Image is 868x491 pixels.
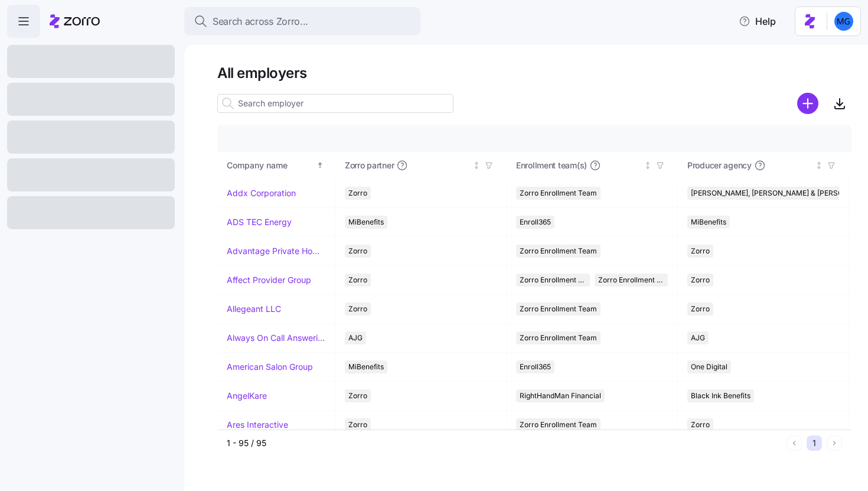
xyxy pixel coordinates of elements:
[472,161,481,170] div: Not sorted
[227,361,313,373] a: American Salon Group
[687,160,752,171] span: Producer agency
[227,419,288,431] a: Ares Interactive
[348,216,384,229] span: MiBenefits
[815,161,823,170] div: Not sorted
[834,12,853,31] img: 61c362f0e1d336c60eacb74ec9823875
[827,435,842,451] button: Next page
[729,9,785,33] button: Help
[348,303,367,316] span: Zorro
[520,245,597,258] span: Zorro Enrollment Team
[345,160,394,171] span: Zorro partner
[691,245,710,258] span: Zorro
[739,14,776,28] span: Help
[678,152,849,179] th: Producer agencyNot sorted
[691,418,710,431] span: Zorro
[227,390,267,402] a: AngelKare
[348,245,367,258] span: Zorro
[217,152,335,179] th: Company nameSorted ascending
[348,331,363,344] span: AJG
[520,360,551,373] span: Enroll365
[691,216,726,229] span: MiBenefits
[316,161,324,170] div: Sorted ascending
[691,389,750,402] span: Black Ink Benefits
[520,187,597,200] span: Zorro Enrollment Team
[227,159,314,172] div: Company name
[335,152,507,179] th: Zorro partnerNot sorted
[348,418,367,431] span: Zorro
[520,274,586,287] span: Zorro Enrollment Team
[520,331,597,344] span: Zorro Enrollment Team
[213,14,308,29] span: Search across Zorro...
[348,360,384,373] span: MiBenefits
[644,161,652,170] div: Not sorted
[227,245,325,257] a: Advantage Private Home Care
[520,418,597,431] span: Zorro Enrollment Team
[520,389,601,402] span: RightHandMan Financial
[227,437,782,449] div: 1 - 95 / 95
[787,435,802,451] button: Previous page
[691,274,710,287] span: Zorro
[691,331,705,344] span: AJG
[691,303,710,316] span: Zorro
[217,64,851,82] h1: All employers
[348,274,367,287] span: Zorro
[217,94,453,113] input: Search employer
[520,216,551,229] span: Enroll365
[227,332,325,344] a: Always On Call Answering Service
[348,187,367,200] span: Zorro
[598,274,665,287] span: Zorro Enrollment Experts
[507,152,678,179] th: Enrollment team(s)Not sorted
[691,360,727,373] span: One Digital
[227,303,281,315] a: Allegeant LLC
[227,187,296,199] a: Addx Corporation
[520,303,597,316] span: Zorro Enrollment Team
[797,93,818,114] svg: add icon
[184,7,420,35] button: Search across Zorro...
[516,160,587,171] span: Enrollment team(s)
[227,216,292,228] a: ADS TEC Energy
[807,435,822,451] button: 1
[227,274,311,286] a: Affect Provider Group
[348,389,367,402] span: Zorro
